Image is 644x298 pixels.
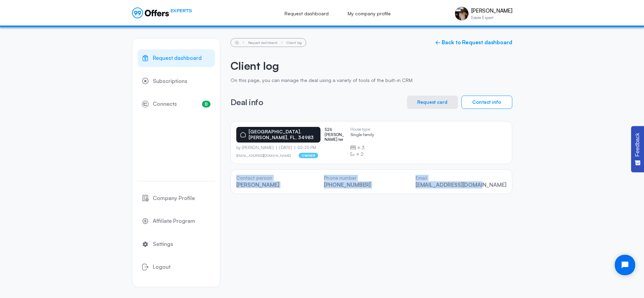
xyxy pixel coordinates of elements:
span: 2 [361,151,364,158]
p: On this page, you can manage the deal using a variety of tools of the built-in CRM [231,78,512,83]
a: Request dashboard [137,49,215,67]
a: Settings [137,235,215,253]
a: Company Profile [137,189,215,207]
p: 526 [PERSON_NAME] ter [325,127,345,142]
a: EXPERTS [132,7,192,18]
a: Request dashboard [248,40,277,45]
a: ← Back to Request dashboard [435,39,512,46]
span: EXPERTS [170,7,192,14]
button: Contact info [461,96,512,109]
span: 3 [362,144,365,151]
a: Subscriptions [137,72,215,90]
a: [EMAIL_ADDRESS][DOMAIN_NAME] [236,153,291,158]
a: My company profile [340,6,398,21]
span: Affiliate Program [153,217,195,226]
span: Connects [153,100,177,109]
button: Logout [137,258,215,276]
p: [DATE] [276,145,295,150]
li: Client log [287,41,302,44]
a: [EMAIL_ADDRESS][DOMAIN_NAME] [416,181,507,188]
p: Contact person [236,175,279,181]
p: 02:25 PM [295,145,316,150]
p: Estate Expert [471,16,512,20]
p: [GEOGRAPHIC_DATA]. [PERSON_NAME], FL, 34983 [249,129,316,140]
span: Feedback [634,133,641,156]
span: Logout [153,263,170,271]
p: Single family [350,132,374,139]
span: Subscriptions [153,77,187,86]
a: Connects8 [137,95,215,113]
div: × [350,144,374,151]
button: Request card [407,96,458,109]
a: Affiliate Program [137,212,215,230]
p: Email [416,175,507,181]
img: scott markowitz [455,7,468,20]
span: 8 [202,101,210,107]
div: × [350,151,374,158]
p: Phone number [324,175,371,181]
a: Request dashboard [277,6,336,21]
p: owner [299,153,318,158]
a: [PHONE_NUMBER] [324,181,371,188]
p: [PERSON_NAME] [236,182,279,188]
p: [PERSON_NAME] [471,7,512,14]
span: Settings [153,240,173,249]
span: Request dashboard [153,54,202,63]
h2: Client log [231,59,512,72]
h3: Deal info [231,98,263,106]
button: Feedback - Show survey [631,126,644,172]
span: Company Profile [153,194,195,203]
p: by [PERSON_NAME] [236,145,277,150]
iframe: Tidio Chat [609,249,641,281]
p: House type [350,127,374,132]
